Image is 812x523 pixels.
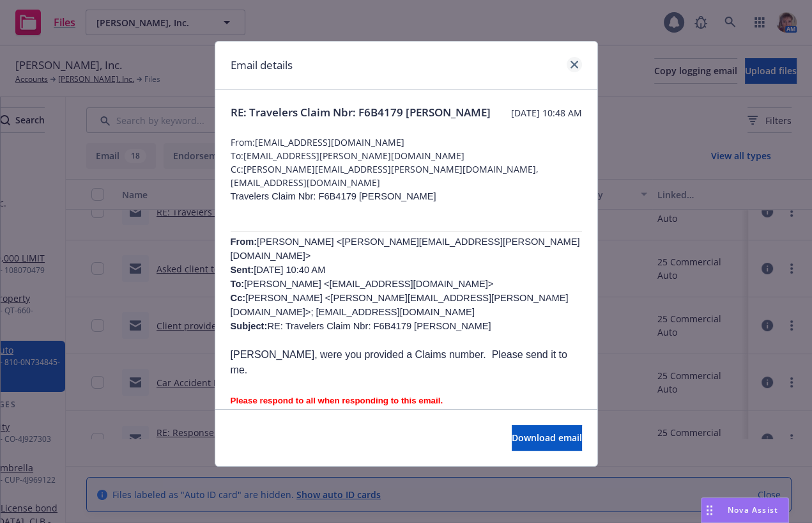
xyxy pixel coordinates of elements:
[231,149,582,162] span: To: [EMAIL_ADDRESS][PERSON_NAME][DOMAIN_NAME]
[231,57,293,74] h1: Email details
[567,57,582,72] a: close
[231,162,582,189] span: Cc: [PERSON_NAME][EMAIL_ADDRESS][PERSON_NAME][DOMAIN_NAME],[EMAIL_ADDRESS][DOMAIN_NAME]
[231,349,567,375] span: [PERSON_NAME], were you provided a Claims number. Please send it to me.
[512,432,582,444] span: Download email
[231,237,257,247] span: From:
[231,279,245,289] b: To:
[512,425,582,451] button: Download email
[231,189,582,203] p: Travelers Claim Nbr: F6B4179 [PERSON_NAME]
[231,293,246,303] b: Cc:
[701,497,789,523] button: Nova Assist
[728,504,778,515] span: Nova Assist
[231,105,491,120] span: RE: Travelers Claim Nbr: F6B4179 [PERSON_NAME]
[231,136,582,149] span: From: [EMAIL_ADDRESS][DOMAIN_NAME]
[701,498,717,522] div: Drag to move
[231,265,254,275] b: Sent:
[511,106,582,120] span: [DATE] 10:48 AM
[231,237,580,331] span: [PERSON_NAME] <[PERSON_NAME][EMAIL_ADDRESS][PERSON_NAME][DOMAIN_NAME]> [DATE] 10:40 AM [PERSON_NA...
[231,396,443,405] span: Please respond to all when responding to this email.
[231,321,268,331] b: Subject:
